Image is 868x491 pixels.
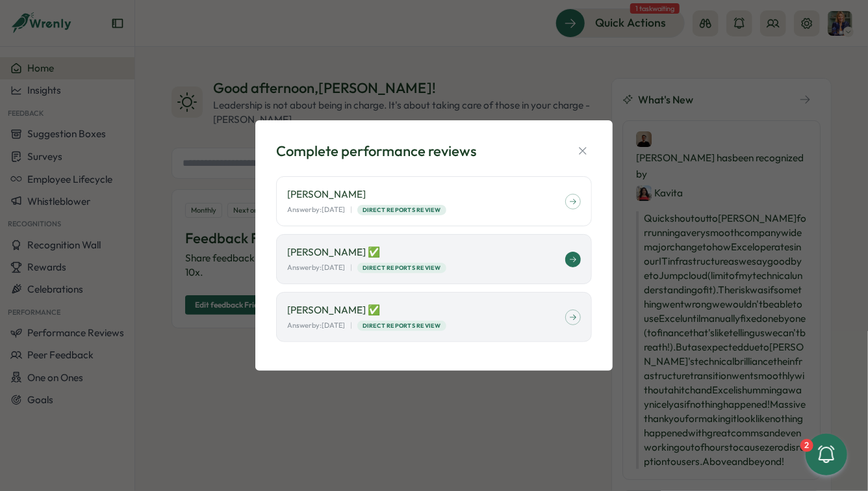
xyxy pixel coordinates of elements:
a: [PERSON_NAME] ✅Answerby:[DATE]|Direct Reports Review [276,234,592,284]
a: [PERSON_NAME] ✅Answerby:[DATE]|Direct Reports Review [276,292,592,342]
a: [PERSON_NAME] Answerby:[DATE]|Direct Reports Review [276,176,592,226]
p: [PERSON_NAME] [287,187,565,202]
p: Answer by: [DATE] [287,320,345,331]
p: [PERSON_NAME] ✅ [287,245,565,259]
p: | [350,262,352,273]
span: Direct Reports Review [363,263,441,272]
p: | [350,320,352,331]
span: Direct Reports Review [363,321,441,330]
span: Direct Reports Review [363,206,441,215]
div: 2 [800,439,813,452]
p: [PERSON_NAME] ✅ [287,303,565,317]
p: Answer by: [DATE] [287,262,345,273]
button: 2 [806,434,847,475]
p: | [350,204,352,215]
p: Answer by: [DATE] [287,204,345,215]
div: Complete performance reviews [276,141,476,161]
